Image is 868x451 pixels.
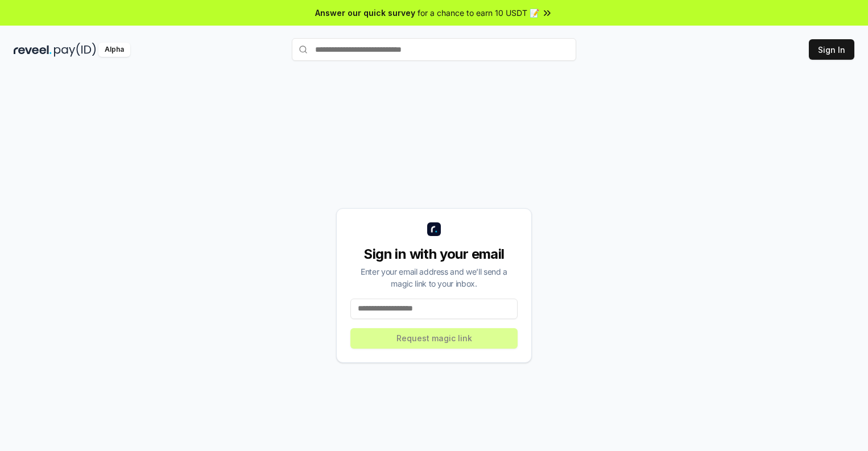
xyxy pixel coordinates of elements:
[315,7,415,19] span: Answer our quick survey
[427,222,441,236] img: logo_small
[350,245,518,263] div: Sign in with your email
[350,266,518,289] div: Enter your email address and we’ll send a magic link to your inbox.
[54,43,96,57] img: pay_id
[14,43,52,57] img: reveel_dark
[809,39,854,60] button: Sign In
[98,43,130,57] div: Alpha
[418,7,539,19] span: for a chance to earn 10 USDT 📝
